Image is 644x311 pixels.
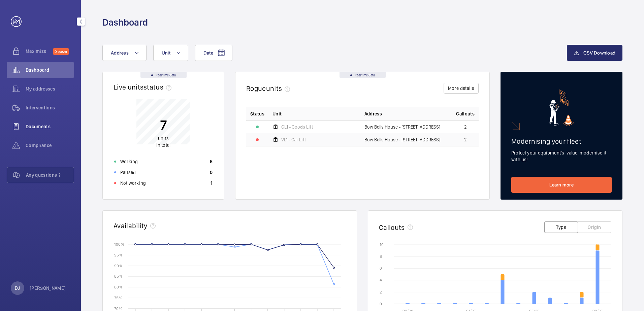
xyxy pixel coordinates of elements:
[578,221,611,233] button: Origin
[380,290,382,295] text: 2
[114,296,122,300] text: 75 %
[266,84,293,93] span: units
[26,85,74,92] span: My addresses
[153,45,188,61] button: Unit
[380,278,382,282] text: 4
[53,48,69,55] span: Discover
[281,137,306,142] span: VL1 - Car Lift
[26,142,74,149] span: Compliance
[281,125,313,129] span: GL1 - Goods Lift
[30,285,66,291] p: [PERSON_NAME]
[211,180,213,186] p: 1
[158,136,169,141] span: units
[140,72,187,78] div: Real time data
[272,110,282,117] span: Unit
[511,177,612,193] a: Learn more
[195,45,232,61] button: Date
[567,45,622,61] button: CSV Download
[456,110,475,117] span: Callouts
[380,266,382,271] text: 6
[511,137,612,145] h2: Modernising your fleet
[511,149,612,163] p: Protect your equipment's value, modernise it with us!
[250,110,264,117] p: Status
[114,285,123,289] text: 80 %
[26,48,53,55] span: Maximize
[114,242,124,246] text: 100 %
[102,16,148,29] h1: Dashboard
[380,254,382,259] text: 8
[380,302,382,306] text: 0
[156,135,170,148] p: in total
[114,306,122,311] text: 70 %
[364,110,382,117] span: Address
[380,242,384,247] text: 10
[120,180,146,186] p: Not working
[26,123,74,130] span: Documents
[114,252,123,257] text: 95 %
[26,172,74,178] span: Any questions ?
[379,223,405,232] h2: Callouts
[464,137,467,142] span: 2
[246,84,293,93] h2: Rogue
[114,274,123,279] text: 85 %
[15,285,20,291] p: DJ
[120,158,138,165] p: Working
[114,263,123,268] text: 90 %
[143,83,174,91] span: status
[464,125,467,129] span: 2
[102,45,147,61] button: Address
[364,137,440,142] span: Bow Bells House - [STREET_ADDRESS]
[210,158,213,165] p: 6
[544,221,578,233] button: Type
[549,90,574,126] img: marketing-card.svg
[26,67,74,73] span: Dashboard
[162,50,170,56] span: Unit
[111,50,129,56] span: Address
[120,169,136,176] p: Paused
[114,221,148,230] h2: Availability
[26,104,74,111] span: Interventions
[583,50,615,56] span: CSV Download
[156,116,170,133] p: 7
[203,50,213,56] span: Date
[364,125,440,129] span: Bow Bells House - [STREET_ADDRESS]
[114,83,174,91] h2: Live units
[340,72,386,78] div: Real time data
[444,83,479,94] button: More details
[210,169,213,176] p: 0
